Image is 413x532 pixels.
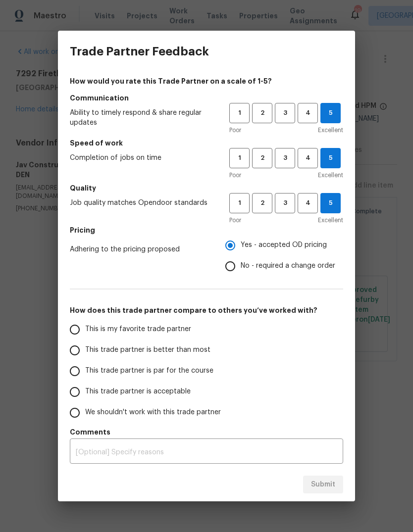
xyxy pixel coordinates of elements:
[299,107,317,119] span: 4
[225,235,343,277] div: Pricing
[230,107,249,119] span: 1
[320,103,341,123] button: 5
[230,197,249,209] span: 1
[229,103,250,123] button: 1
[85,324,191,335] span: This is my favorite trade partner
[70,244,209,254] span: Adhering to the pricing proposed
[320,193,341,213] button: 5
[229,170,241,180] span: Poor
[70,45,209,58] h3: Trade Partner Feedback
[70,153,213,163] span: Completion of jobs on time
[70,225,343,235] h5: Pricing
[298,193,318,213] button: 4
[85,345,210,355] span: This trade partner is better than most
[241,261,335,271] span: No - required a change order
[252,148,272,168] button: 2
[320,148,341,168] button: 5
[299,197,317,209] span: 4
[70,93,343,103] h5: Communication
[70,319,343,423] div: How does this trade partner compare to others you’ve worked with?
[321,197,340,209] span: 5
[275,103,295,123] button: 3
[318,125,343,135] span: Excellent
[299,152,317,164] span: 4
[70,198,213,208] span: Job quality matches Opendoor standards
[252,193,272,213] button: 2
[321,152,340,164] span: 5
[70,183,343,193] h5: Quality
[229,193,250,213] button: 1
[85,387,191,397] span: This trade partner is acceptable
[253,107,271,119] span: 2
[253,152,271,164] span: 2
[298,103,318,123] button: 4
[229,215,241,225] span: Poor
[70,138,343,148] h5: Speed of work
[230,152,249,164] span: 1
[70,427,343,437] h5: Comments
[85,407,221,418] span: We shouldn't work with this trade partner
[229,125,241,135] span: Poor
[275,193,295,213] button: 3
[321,107,340,119] span: 5
[229,148,250,168] button: 1
[275,148,295,168] button: 3
[252,103,272,123] button: 2
[241,240,327,250] span: Yes - accepted OD pricing
[318,215,343,225] span: Excellent
[298,148,318,168] button: 4
[276,152,294,164] span: 3
[318,170,343,180] span: Excellent
[276,197,294,209] span: 3
[70,108,213,128] span: Ability to timely respond & share regular updates
[253,197,271,209] span: 2
[70,76,343,86] h4: How would you rate this Trade Partner on a scale of 1-5?
[70,305,343,315] h5: How does this trade partner compare to others you’ve worked with?
[85,366,213,376] span: This trade partner is par for the course
[276,107,294,119] span: 3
